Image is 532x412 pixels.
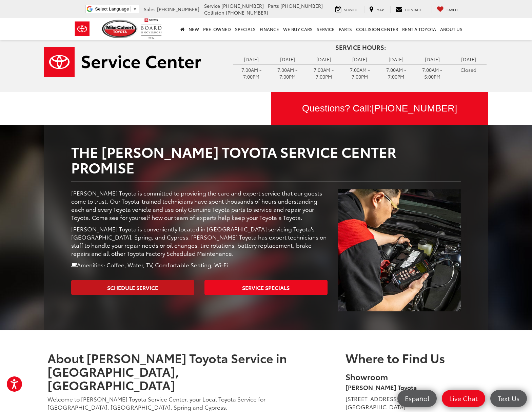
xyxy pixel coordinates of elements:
td: [DATE] [414,54,451,64]
span: Service [344,7,358,12]
a: Home [178,18,186,40]
a: Collision Center [354,18,400,40]
a: My Saved Vehicles [432,6,463,13]
a: About Us [438,18,465,40]
h4: Service Hours: [233,44,488,51]
span: [PHONE_NUMBER] [226,9,268,16]
img: Mike Calvert Toyota [102,20,138,38]
a: Service [330,6,363,13]
a: Service Center | Mike Calvert Toyota in Houston TX [44,47,223,77]
p: [PERSON_NAME] Toyota is conveniently located in [GEOGRAPHIC_DATA] servicing Toyota's [GEOGRAPHIC_... [71,225,328,257]
td: 7:00AM - 7:00PM [270,64,306,82]
span: Live Chat [446,394,481,403]
a: New [186,18,201,40]
a: Parts [337,18,354,40]
a: Rent a Toyota [400,18,438,40]
a: Contact [390,6,426,13]
span: [PHONE_NUMBER] [221,2,264,9]
td: 7:00AM - 7:00PM [378,64,414,82]
span: Sales [144,6,156,13]
td: 7:00AM - 7:00PM [233,64,270,82]
td: [DATE] [233,54,270,64]
h5: Showroom [346,372,485,381]
span: Select Language [95,6,129,12]
td: [DATE] [270,54,306,64]
span: Parts [268,2,279,9]
h5: [PERSON_NAME] Toyota [346,384,485,391]
a: Live Chat [442,390,485,407]
td: [DATE] [306,54,342,64]
td: [DATE] [342,54,378,64]
img: Toyota [70,18,95,40]
td: 7:00AM - 7:00PM [306,64,342,82]
span: Text Us [494,394,523,403]
span: [PHONE_NUMBER] [157,6,199,13]
span: Map [376,7,384,12]
p: [PERSON_NAME] Toyota is committed to providing the care and expert service that our guests come t... [71,189,328,221]
a: Specials [233,18,258,40]
p: Welcome to [PERSON_NAME] Toyota Service Center, your Local Toyota Service for [GEOGRAPHIC_DATA], ... [47,395,298,411]
img: Service Center | Mike Calvert Toyota in Houston TX [44,47,201,77]
a: Pre-Owned [201,18,233,40]
span: [PHONE_NUMBER] [372,103,457,114]
a: Select Language​ [95,6,137,12]
h4: Where to Find Us [346,351,485,365]
span: Español [401,394,433,403]
td: Closed [450,64,487,75]
a: Schedule Service [71,280,194,295]
h2: The [PERSON_NAME] Toyota Service Center Promise [71,144,461,175]
a: Español [397,390,437,407]
td: [DATE] [450,54,487,64]
img: Service Center | Mike Calvert Toyota in Houston TX [338,189,461,311]
address: [STREET_ADDRESS] [GEOGRAPHIC_DATA] [346,394,485,411]
span: Contact [405,7,421,12]
span: Collision [204,9,224,16]
a: Service [315,18,337,40]
a: Service Specials [204,280,328,295]
span: Saved [447,7,458,12]
a: Map [364,6,389,13]
td: 7:00AM - 5:00PM [414,64,451,82]
h1: About [PERSON_NAME] Toyota Service in [GEOGRAPHIC_DATA], [GEOGRAPHIC_DATA] [47,351,298,391]
td: [DATE] [378,54,414,64]
span: ▼ [133,6,137,12]
a: Questions? Call:[PHONE_NUMBER] [271,92,488,125]
div: Questions? Call: [271,92,488,125]
td: 7:00AM - 7:00PM [342,64,378,82]
a: Finance [258,18,281,40]
p: Amenities: Coffee, Water, TV, Comfortable Seating, Wi-Fi [71,261,328,269]
span: Service [204,2,220,9]
a: Text Us [490,390,527,407]
span: [PHONE_NUMBER] [280,2,323,9]
a: WE BUY CARS [281,18,315,40]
